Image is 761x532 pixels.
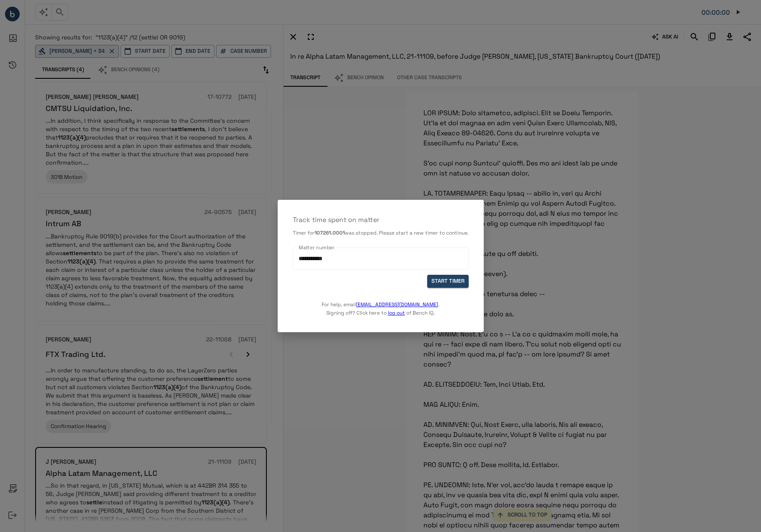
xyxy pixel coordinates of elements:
[345,230,469,236] span: was stopped. Please start a new timer to continue.
[293,230,315,236] span: Timer for
[427,275,469,288] button: START TIMER
[322,288,439,317] p: For help, email . Signing off? Click here to of Bench IQ.
[299,244,335,251] label: Matter number
[356,301,438,308] a: [EMAIL_ADDRESS][DOMAIN_NAME]
[388,310,405,316] a: log out
[315,230,345,236] b: 107261.0001
[293,215,469,225] p: Track time spent on matter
